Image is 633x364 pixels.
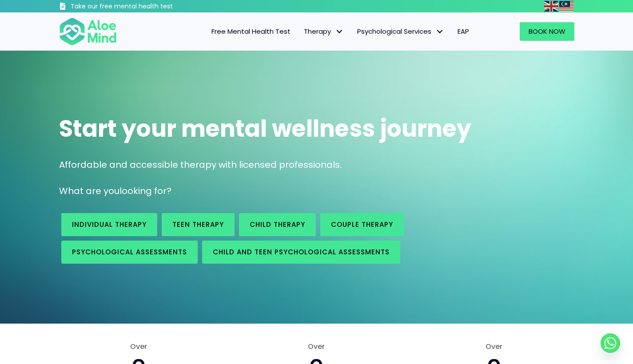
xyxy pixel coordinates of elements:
[236,341,396,352] span: Over
[213,247,390,257] span: Child and Teen Psychological assessments
[202,241,400,264] a: Child and Teen Psychological assessments
[239,213,316,236] a: Child Therapy
[61,213,157,236] a: Individual therapy
[72,220,147,229] span: Individual therapy
[559,1,574,11] a: Malay
[119,185,171,197] span: looking for?
[451,22,476,41] a: EAP
[59,185,119,197] span: What are you
[320,213,404,236] a: Couple therapy
[128,22,476,41] nav: Menu
[59,17,117,46] img: Aloe mind Logo
[544,1,559,11] a: English
[211,27,291,36] span: Free Mental Health Test
[333,25,346,38] span: Therapy: submenu
[61,241,198,264] a: Psychological assessments
[304,27,344,36] span: Therapy
[559,1,573,12] img: ms
[297,22,350,41] a: TherapyTherapy: submenu
[601,333,620,353] a: Whatsapp
[434,25,446,38] span: Psychological Services: submenu
[250,220,305,229] span: Child Therapy
[414,341,574,352] span: Over
[172,220,224,229] span: Teen Therapy
[529,27,565,36] span: Book Now
[357,27,444,36] span: Psychological Services
[458,27,469,36] span: EAP
[59,158,574,171] p: Affordable and accessible therapy with licensed professionals.
[72,247,187,257] span: Psychological assessments
[520,22,574,41] a: Book Now
[59,2,220,12] a: Take our free mental health test
[71,2,220,11] h3: Take our free mental health test
[331,220,393,229] span: Couple therapy
[162,213,235,236] a: Teen Therapy
[59,341,219,352] span: Over
[544,1,558,12] img: en
[59,112,471,145] span: Start your mental wellness journey
[350,22,451,41] a: Psychological ServicesPsychological Services: submenu
[205,22,297,41] a: Free Mental Health Test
